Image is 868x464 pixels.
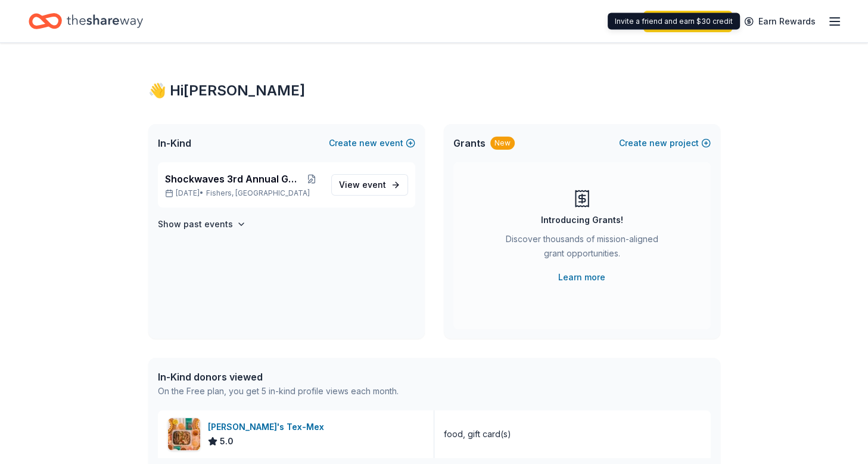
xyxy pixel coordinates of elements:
[737,11,823,32] a: Earn Rewards
[29,7,143,35] a: Home
[220,434,234,448] span: 5.0
[208,420,329,434] div: [PERSON_NAME]'s Tex-Mex
[206,188,310,198] span: Fishers, [GEOGRAPHIC_DATA]
[331,174,408,196] a: View event
[339,178,386,192] span: View
[168,418,200,450] img: Image for Chuy's Tex-Mex
[359,136,377,150] span: new
[158,370,399,384] div: In-Kind donors viewed
[158,217,233,231] h4: Show past events
[453,136,486,150] span: Grants
[165,172,303,186] span: Shockwaves 3rd Annual Golf Outing
[490,137,515,150] div: New
[362,180,386,190] span: event
[541,213,623,227] div: Introducing Grants!
[643,11,732,32] a: Start free trial
[608,13,740,30] div: Invite a friend and earn $30 credit
[158,136,191,150] span: In-Kind
[558,270,605,284] a: Learn more
[501,232,663,265] div: Discover thousands of mission-aligned grant opportunities.
[165,188,322,198] p: [DATE] •
[329,136,415,150] button: Createnewevent
[148,81,720,100] div: 👋 Hi [PERSON_NAME]
[619,136,711,150] button: Createnewproject
[158,384,399,398] div: On the Free plan, you get 5 in-kind profile views each month.
[444,427,511,441] div: food, gift card(s)
[158,217,246,231] button: Show past events
[649,136,667,150] span: new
